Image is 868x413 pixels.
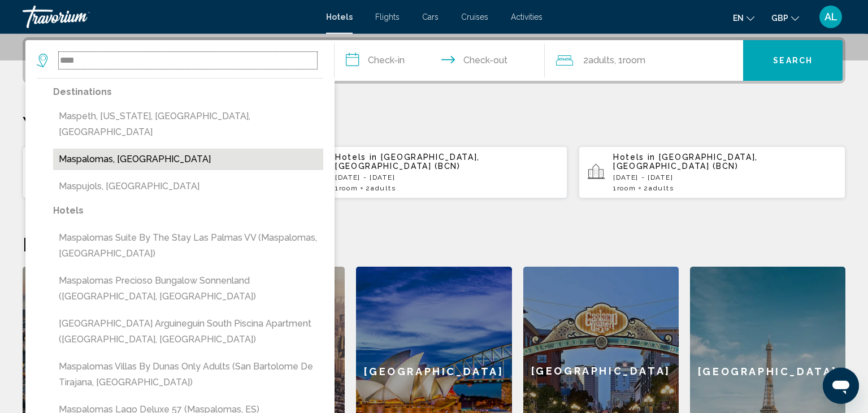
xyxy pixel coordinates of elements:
span: 1 [613,184,636,192]
a: Flights [375,12,400,21]
p: Your Recent Searches [23,112,845,134]
span: Adults [371,184,396,192]
span: [GEOGRAPHIC_DATA], [GEOGRAPHIC_DATA] (BCN) [335,153,480,171]
a: Travorium [23,6,315,28]
span: GBP [771,14,788,23]
button: Maspalomas Precioso Bungalow Sonnenland ([GEOGRAPHIC_DATA], [GEOGRAPHIC_DATA]) [53,270,323,307]
span: Room [339,184,358,192]
button: [GEOGRAPHIC_DATA] Arguineguin south piscina apartment ([GEOGRAPHIC_DATA], [GEOGRAPHIC_DATA]) [53,313,323,350]
button: Maspeth, [US_STATE], [GEOGRAPHIC_DATA], [GEOGRAPHIC_DATA] [53,106,323,143]
button: Change currency [771,10,799,26]
p: [DATE] - [DATE] [613,173,836,181]
a: Cruises [461,12,488,21]
span: 2 [583,53,614,68]
span: , 1 [614,53,645,68]
button: Hotels in [GEOGRAPHIC_DATA], [GEOGRAPHIC_DATA] (PAR)[DATE] - [DATE]1Room2Adults [23,146,289,199]
button: Hotels in [GEOGRAPHIC_DATA], [GEOGRAPHIC_DATA] (BCN)[DATE] - [DATE]1Room2Adults [301,146,567,199]
button: Change language [733,10,754,26]
button: User Menu [816,5,845,29]
span: Hotels in [335,153,377,162]
button: Maspalomas Villas by Dunas Only Adults (San Bartolome De Tirajana, [GEOGRAPHIC_DATA]) [53,356,323,393]
span: en [733,14,744,23]
div: Search widget [25,40,843,81]
span: Search [773,56,813,66]
button: Travelers: 2 adults, 0 children [545,40,744,81]
button: Hotels in [GEOGRAPHIC_DATA], [GEOGRAPHIC_DATA] (BCN)[DATE] - [DATE]1Room2Adults [579,146,845,199]
span: Adults [588,55,614,66]
span: Adults [649,184,674,192]
button: Maspalomas Suite by The Stay Las Palmas VV (Maspalomas, [GEOGRAPHIC_DATA]) [53,227,323,264]
a: Hotels [326,12,353,21]
span: 2 [366,184,396,192]
a: Cars [422,12,439,21]
span: 1 [335,184,358,192]
h2: Featured Destinations [23,233,845,255]
span: Room [617,184,636,192]
span: AL [824,11,837,23]
button: Maspujols, [GEOGRAPHIC_DATA] [53,176,323,197]
p: [DATE] - [DATE] [335,173,558,181]
button: Search [743,40,843,81]
a: Activities [511,12,542,21]
p: Destinations [53,84,323,100]
iframe: Button to launch messaging window [823,368,859,404]
button: Maspalomas, [GEOGRAPHIC_DATA] [53,149,323,170]
p: Hotels [53,203,323,219]
button: Check in and out dates [335,40,545,81]
span: 2 [644,184,674,192]
span: [GEOGRAPHIC_DATA], [GEOGRAPHIC_DATA] (BCN) [613,153,758,171]
span: Hotels in [613,153,656,162]
span: Room [623,55,645,66]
